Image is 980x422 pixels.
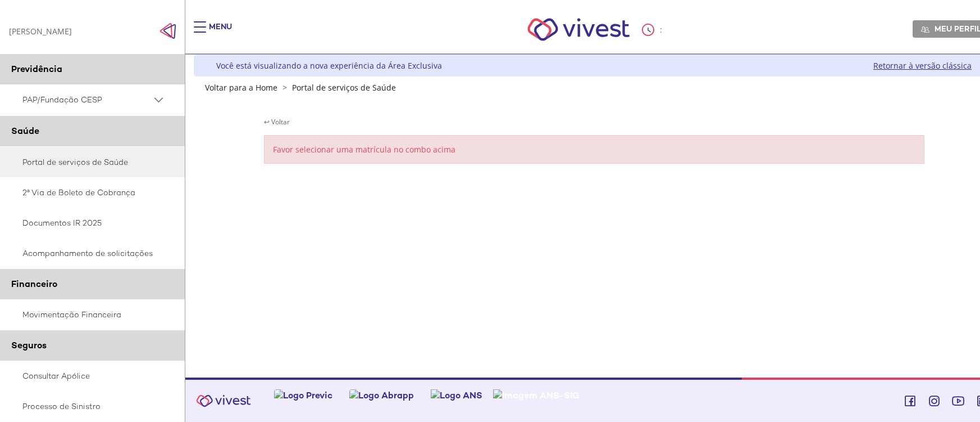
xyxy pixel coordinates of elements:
[216,60,442,71] div: Você está visualizando a nova experiência da Área Exclusiva
[264,103,924,135] section: <span lang="pt-BR" dir="ltr">Visualizador do Conteúdo da Web</span>
[873,60,972,71] a: Retornar à versão clássica
[274,389,332,401] img: Logo Previc
[159,23,176,39] img: Fechar menu
[209,21,232,44] div: Menu
[921,25,929,34] img: Meu perfil
[515,6,642,53] img: Vivest
[493,389,580,401] img: Imagem ANS-SIG
[11,339,47,351] span: Seguros
[190,388,257,414] img: Vivest
[642,24,664,36] div: :
[264,117,290,127] a: ↩ Voltar
[205,82,277,93] a: Voltar para a Home
[11,125,39,137] span: Saúde
[280,82,290,93] span: >
[292,82,396,93] a: Portal de serviços de Saúde
[159,23,176,39] span: Click to close side navigation.
[11,63,62,75] span: Previdência
[9,26,72,37] div: [PERSON_NAME]
[264,135,924,164] div: Favor selecionar uma matrícula no combo acima
[431,389,482,401] img: Logo ANS
[349,389,414,401] img: Logo Abrapp
[264,135,924,169] section: <span lang="pt-BR" dir="ltr">Funcesp - Novo Extrato Utilizacao Saude Portlet</span>
[22,93,152,107] span: PAP/Fundação CESP
[11,278,57,290] span: Financeiro
[185,378,980,422] footer: Vivest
